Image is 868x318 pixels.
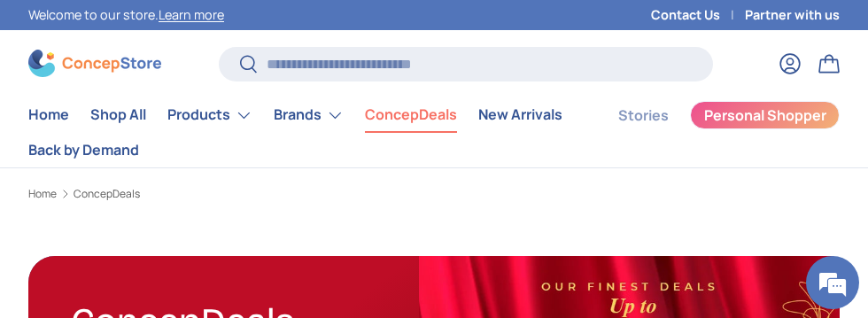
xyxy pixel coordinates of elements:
[618,98,669,133] a: Stories
[28,133,139,167] a: Back by Demand
[90,97,146,132] a: Shop All
[28,5,224,25] p: Welcome to our store.
[263,97,354,133] summary: Brands
[28,97,576,167] nav: Primary
[157,97,263,133] summary: Products
[159,6,224,23] a: Learn more
[576,97,840,167] nav: Secondary
[28,50,161,77] img: ConcepStore
[651,5,745,25] a: Contact Us
[28,97,69,132] a: Home
[704,108,826,122] span: Personal Shopper
[745,5,840,25] a: Partner with us
[167,97,252,133] a: Products
[74,189,140,199] a: ConcepDeals
[690,101,840,129] a: Personal Shopper
[28,186,840,202] nav: Breadcrumbs
[274,97,344,133] a: Brands
[28,189,57,199] a: Home
[365,97,457,132] a: ConcepDeals
[478,97,562,132] a: New Arrivals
